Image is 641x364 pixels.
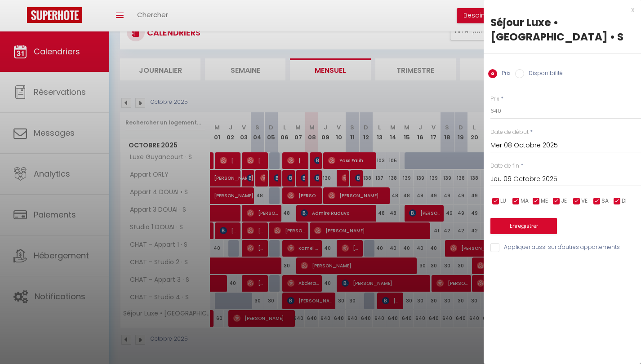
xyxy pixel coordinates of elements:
div: x [484,4,634,15]
div: Séjour Luxe • [GEOGRAPHIC_DATA] • S [490,15,634,44]
span: LU [500,197,506,205]
label: Disponibilité [524,69,563,79]
span: ME [541,197,548,205]
span: MA [521,197,529,205]
button: Enregistrer [490,218,557,234]
label: Prix [490,95,499,103]
span: SA [601,197,609,205]
label: Date de début [490,128,529,137]
label: Date de fin [490,162,519,170]
span: DI [622,197,627,205]
span: VE [581,197,588,205]
span: JE [561,197,567,205]
label: Prix [497,69,511,79]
